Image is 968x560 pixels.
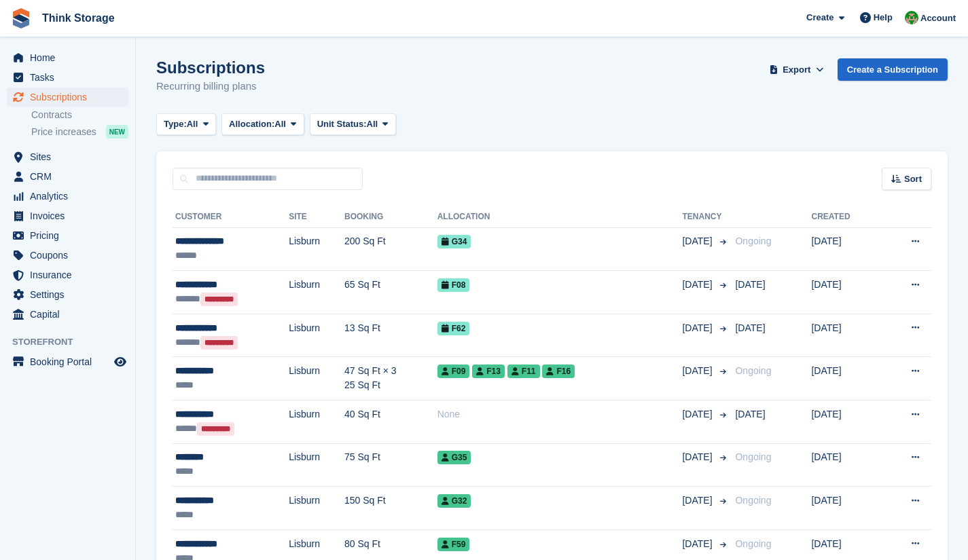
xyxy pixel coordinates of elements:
span: G34 [437,235,471,248]
td: [DATE] [811,314,880,357]
td: 40 Sq Ft [344,400,437,444]
span: [DATE] [682,537,715,551]
span: F08 [437,278,470,292]
a: menu [7,352,128,371]
span: Ongoing [735,538,771,549]
td: Lisburn [289,400,344,444]
span: Capital [30,305,111,324]
span: F13 [472,365,505,378]
a: menu [7,246,128,265]
span: Coupons [30,246,111,265]
th: Customer [173,206,289,228]
span: CRM [30,167,111,186]
span: Type: [164,117,187,131]
a: menu [7,48,128,67]
span: All [187,117,198,131]
a: menu [7,285,128,304]
span: F09 [437,365,470,378]
a: Preview store [112,354,128,370]
span: Ongoing [735,451,771,462]
span: [DATE] [682,364,715,378]
span: Help [874,11,893,24]
span: Insurance [30,265,111,284]
span: F59 [437,538,470,551]
span: G35 [437,451,471,464]
span: Price increases [31,126,96,138]
span: Export [783,63,810,77]
td: 200 Sq Ft [344,227,437,271]
td: [DATE] [811,271,880,314]
a: menu [7,265,128,284]
span: Ongoing [735,236,771,246]
button: Unit Status: All [310,113,396,136]
span: [DATE] [682,278,715,292]
a: Contracts [31,109,128,122]
span: Unit Status: [317,117,367,131]
button: Type: All [156,113,216,136]
button: Allocation: All [221,113,304,136]
a: menu [7,187,128,206]
span: [DATE] [682,493,715,508]
span: Subscriptions [30,88,111,107]
a: Create a Subscription [838,58,948,81]
span: Booking Portal [30,352,111,371]
span: Settings [30,285,111,304]
th: Booking [344,206,437,228]
span: Allocation: [229,117,274,131]
span: Analytics [30,187,111,206]
a: menu [7,206,128,225]
a: menu [7,226,128,245]
td: 13 Sq Ft [344,314,437,357]
span: Sort [904,172,922,186]
img: Sarah Mackie [905,11,918,24]
span: [DATE] [735,279,765,290]
span: [DATE] [735,409,765,419]
th: Created [811,206,880,228]
button: Export [767,58,827,81]
td: Lisburn [289,357,344,400]
td: Lisburn [289,271,344,314]
span: F62 [437,322,470,335]
a: Think Storage [37,7,120,29]
span: Tasks [30,68,111,87]
th: Tenancy [682,206,730,228]
td: [DATE] [811,487,880,530]
td: 150 Sq Ft [344,487,437,530]
span: Pricing [30,226,111,245]
div: NEW [106,125,128,138]
div: None [437,407,683,422]
th: Site [289,206,344,228]
span: F16 [542,365,575,378]
td: Lisburn [289,487,344,530]
span: Storefront [12,335,135,349]
span: Create [806,11,833,24]
span: Invoices [30,206,111,225]
img: stora-icon-8386f47178a22dfd0bd8f6a31ec36ba5ce8667c1dd55bd0f319d3a0aa187defe.svg [11,8,31,29]
span: [DATE] [682,450,715,464]
a: menu [7,147,128,166]
td: 65 Sq Ft [344,271,437,314]
a: menu [7,88,128,107]
td: [DATE] [811,227,880,271]
span: [DATE] [735,322,765,333]
th: Allocation [437,206,683,228]
span: [DATE] [682,321,715,335]
span: Ongoing [735,495,771,506]
span: Ongoing [735,365,771,376]
span: Home [30,48,111,67]
p: Recurring billing plans [156,79,265,94]
td: Lisburn [289,314,344,357]
span: All [274,117,286,131]
td: [DATE] [811,357,880,400]
td: Lisburn [289,227,344,271]
span: F11 [507,365,540,378]
span: G32 [437,494,471,508]
td: 47 Sq Ft × 3 25 Sq Ft [344,357,437,400]
span: Sites [30,147,111,166]
span: Account [920,12,956,25]
span: [DATE] [682,234,715,248]
a: menu [7,68,128,87]
td: Lisburn [289,443,344,487]
a: menu [7,305,128,324]
span: All [367,117,378,131]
